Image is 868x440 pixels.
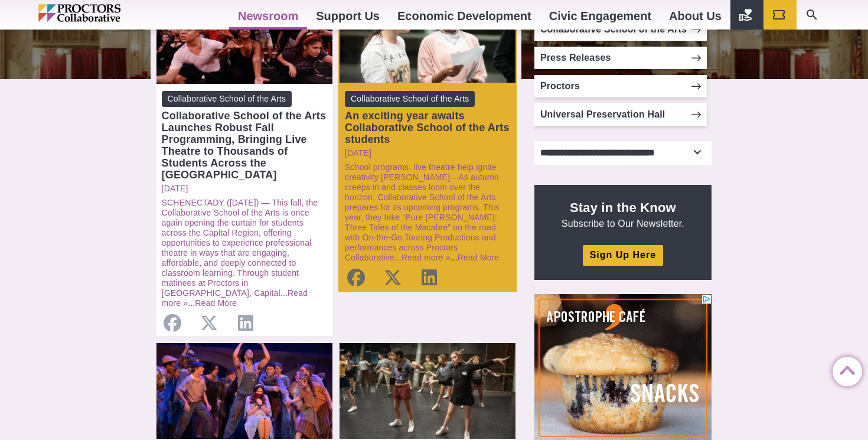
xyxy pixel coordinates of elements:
a: SCHENECTADY ([DATE]) — This fall, the Collaborative School of the Arts is once again opening the ... [162,198,318,298]
div: An exciting year awaits Collaborative School of the Arts students [345,110,510,145]
a: Press Releases [534,47,707,69]
img: Proctors logo [38,4,171,22]
a: Back to Top [833,357,856,381]
p: ... [162,198,327,308]
div: Collaborative School of the Arts Launches Robust Fall Programming, Bringing Live Theatre to Thous... [162,110,327,181]
a: Collaborative School of the Arts An exciting year awaits Collaborative School of the Arts students [345,91,510,145]
a: [DATE] [345,148,510,158]
a: Read more » [162,288,308,308]
span: Collaborative School of the Arts [162,91,292,107]
p: Subscribe to Our Newsletter. [549,199,697,230]
select: Select category [534,141,712,165]
a: Proctors [534,75,707,97]
a: Read More [458,253,500,262]
a: Universal Preservation Hall [534,103,707,126]
a: Read more » [402,253,451,262]
p: ... [345,162,510,263]
span: Collaborative School of the Arts [345,91,475,107]
a: Read More [195,298,237,308]
strong: Stay in the Know [570,200,676,215]
a: School programs, live theatre help ignite creativity [PERSON_NAME]—As autumn creeps in and classe... [345,162,499,262]
a: Collaborative School of the Arts Collaborative School of the Arts Launches Robust Fall Programmin... [162,91,327,181]
a: Sign Up Here [583,245,663,266]
a: [DATE] [162,184,327,194]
